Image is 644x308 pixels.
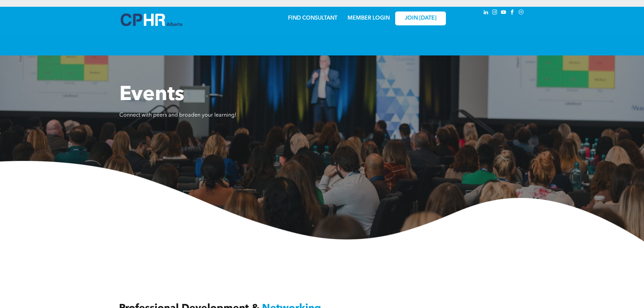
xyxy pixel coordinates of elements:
span: JOIN [DATE] [405,15,436,22]
a: linkedin [482,8,490,18]
a: youtube [500,8,507,18]
span: Events [119,85,184,105]
a: JOIN [DATE] [395,11,446,25]
a: FIND CONSULTANT [288,16,337,21]
a: instagram [491,8,499,18]
a: facebook [509,8,516,18]
span: Connect with peers and broaden your learning! [119,113,236,118]
a: MEMBER LOGIN [348,16,390,21]
img: A blue and white logo for cp alberta [121,14,182,26]
a: Social network [518,8,525,18]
